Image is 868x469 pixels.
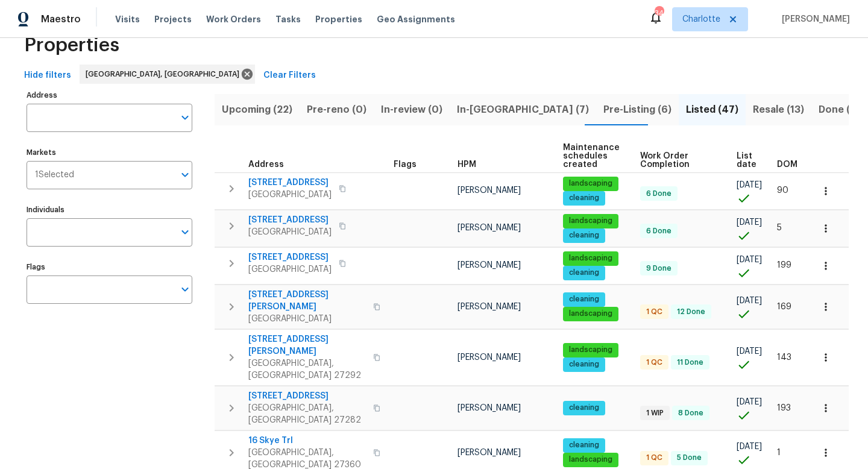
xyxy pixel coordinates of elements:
[641,226,676,236] span: 6 Done
[641,189,676,199] span: 6 Done
[672,453,706,463] span: 5 Done
[603,101,671,118] span: Pre-Listing (6)
[737,256,762,264] span: [DATE]
[307,101,366,118] span: Pre-reno (0)
[777,186,788,195] span: 90
[777,160,797,169] span: DOM
[564,440,604,450] span: cleaning
[458,404,521,412] span: [PERSON_NAME]
[177,109,193,126] button: Open
[564,294,604,304] span: cleaning
[777,404,791,412] span: 193
[564,268,604,278] span: cleaning
[737,347,762,356] span: [DATE]
[777,353,791,362] span: 143
[248,214,332,226] span: [STREET_ADDRESS]
[315,13,362,25] span: Properties
[177,281,193,298] button: Open
[248,289,366,313] span: [STREET_ADDRESS][PERSON_NAME]
[248,160,284,169] span: Address
[248,189,332,201] span: [GEOGRAPHIC_DATA]
[115,13,140,25] span: Visits
[564,253,617,263] span: landscaping
[753,101,804,118] span: Resale (13)
[206,13,261,25] span: Work Orders
[641,453,667,463] span: 1 QC
[248,251,332,263] span: [STREET_ADDRESS]
[24,68,71,83] span: Hide filters
[377,13,455,25] span: Geo Assignments
[86,68,244,80] span: [GEOGRAPHIC_DATA], [GEOGRAPHIC_DATA]
[641,307,667,317] span: 1 QC
[737,152,756,169] span: List date
[248,333,366,357] span: [STREET_ADDRESS][PERSON_NAME]
[248,263,332,275] span: [GEOGRAPHIC_DATA]
[641,408,668,418] span: 1 WIP
[682,13,720,25] span: Charlotte
[177,166,193,183] button: Open
[381,101,442,118] span: In-review (0)
[777,261,791,269] span: 199
[263,68,316,83] span: Clear Filters
[27,149,192,156] label: Markets
[27,92,192,99] label: Address
[458,449,521,457] span: [PERSON_NAME]
[672,307,710,317] span: 12 Done
[564,178,617,189] span: landscaping
[458,303,521,311] span: [PERSON_NAME]
[394,160,417,169] span: Flags
[80,65,255,84] div: [GEOGRAPHIC_DATA], [GEOGRAPHIC_DATA]
[564,455,617,465] span: landscaping
[177,224,193,241] button: Open
[458,160,476,169] span: HPM
[640,152,716,169] span: Work Order Completion
[248,313,366,325] span: [GEOGRAPHIC_DATA]
[564,230,604,241] span: cleaning
[564,193,604,203] span: cleaning
[248,390,366,402] span: [STREET_ADDRESS]
[777,303,791,311] span: 169
[457,101,589,118] span: In-[GEOGRAPHIC_DATA] (7)
[458,186,521,195] span: [PERSON_NAME]
[27,206,192,213] label: Individuals
[777,449,781,457] span: 1
[19,65,76,87] button: Hide filters
[24,39,119,51] span: Properties
[248,177,332,189] span: [STREET_ADDRESS]
[248,357,366,382] span: [GEOGRAPHIC_DATA], [GEOGRAPHIC_DATA] 27292
[154,13,192,25] span: Projects
[737,442,762,451] span: [DATE]
[564,345,617,355] span: landscaping
[564,359,604,370] span: cleaning
[564,403,604,413] span: cleaning
[41,13,81,25] span: Maestro
[737,297,762,305] span: [DATE]
[737,218,762,227] span: [DATE]
[248,435,366,447] span: 16 Skye Trl
[641,263,676,274] span: 9 Done
[737,181,762,189] span: [DATE]
[563,143,620,169] span: Maintenance schedules created
[222,101,292,118] span: Upcoming (22)
[777,13,850,25] span: [PERSON_NAME]
[641,357,667,368] span: 1 QC
[248,226,332,238] span: [GEOGRAPHIC_DATA]
[458,224,521,232] span: [PERSON_NAME]
[673,408,708,418] span: 8 Done
[458,261,521,269] span: [PERSON_NAME]
[564,216,617,226] span: landscaping
[458,353,521,362] span: [PERSON_NAME]
[672,357,708,368] span: 11 Done
[777,224,782,232] span: 5
[248,402,366,426] span: [GEOGRAPHIC_DATA], [GEOGRAPHIC_DATA] 27282
[275,15,301,24] span: Tasks
[737,398,762,406] span: [DATE]
[686,101,738,118] span: Listed (47)
[27,263,192,271] label: Flags
[564,309,617,319] span: landscaping
[35,170,74,180] span: 1 Selected
[655,7,663,19] div: 34
[259,65,321,87] button: Clear Filters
